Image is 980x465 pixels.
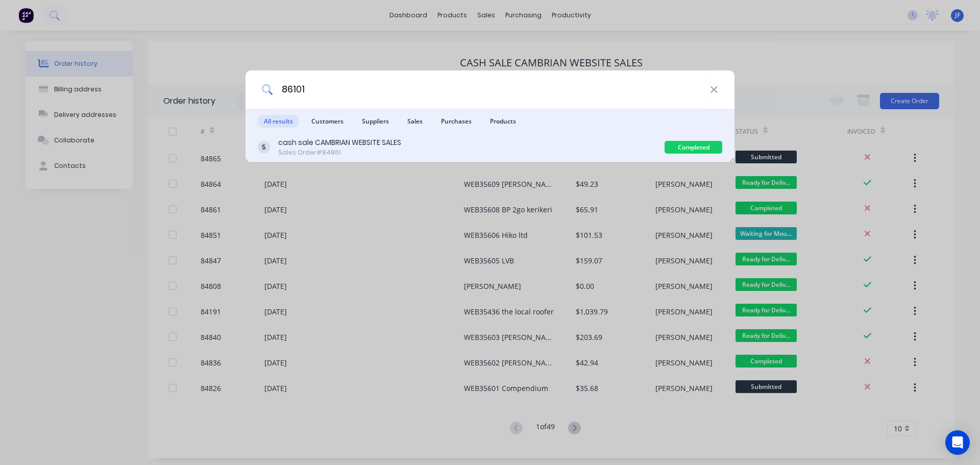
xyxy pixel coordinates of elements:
span: Sales [401,115,429,128]
div: Open Intercom Messenger [945,430,970,455]
span: Customers [305,115,350,128]
div: Completed [665,141,722,154]
span: Suppliers [356,115,395,128]
input: Start typing a customer or supplier name to create a new order... [273,70,710,109]
span: Purchases [435,115,478,128]
span: All results [258,115,299,128]
div: Sales Order #84861 [278,148,401,157]
span: Products [484,115,522,128]
div: cash sale CAMBRIAN WEBSITE SALES [278,137,401,148]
